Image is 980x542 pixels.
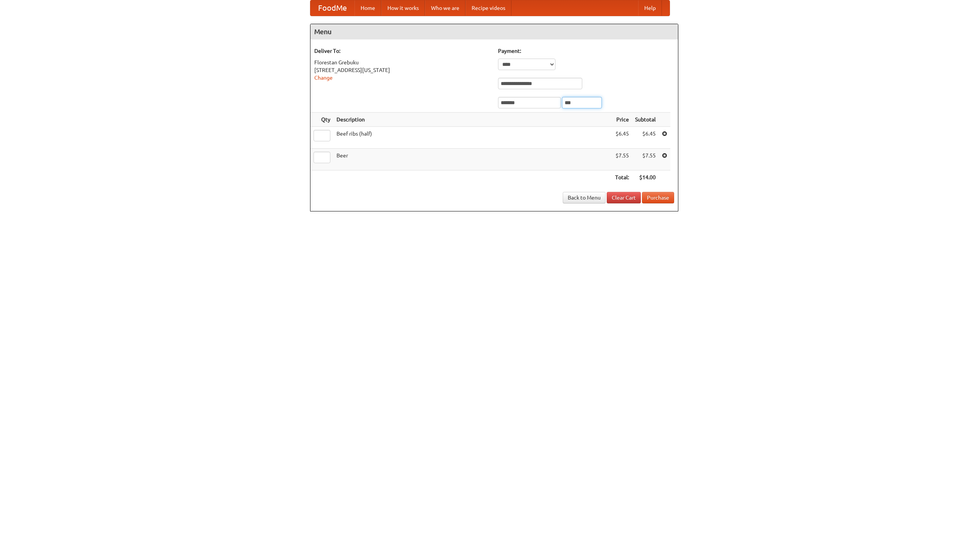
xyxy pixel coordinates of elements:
[314,59,490,66] div: Florestan Grebuku
[612,127,632,149] td: $6.45
[563,192,606,203] a: Back to Menu
[314,47,490,55] h5: Deliver To:
[632,170,659,185] th: $14.00
[314,66,490,74] div: [STREET_ADDRESS][US_STATE]
[333,113,612,127] th: Description
[310,113,333,127] th: Qty
[310,24,678,39] h4: Menu
[381,0,425,16] a: How it works
[314,75,333,81] a: Change
[632,113,659,127] th: Subtotal
[612,113,632,127] th: Price
[642,192,674,203] button: Purchase
[354,0,381,16] a: Home
[425,0,465,16] a: Who we are
[498,47,674,55] h5: Payment:
[333,149,612,170] td: Beer
[638,0,662,16] a: Help
[465,0,511,16] a: Recipe videos
[632,149,659,170] td: $7.55
[612,149,632,170] td: $7.55
[612,170,632,185] th: Total:
[632,127,659,149] td: $6.45
[607,192,641,203] a: Clear Cart
[333,127,612,149] td: Beef ribs (half)
[310,0,354,16] a: FoodMe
